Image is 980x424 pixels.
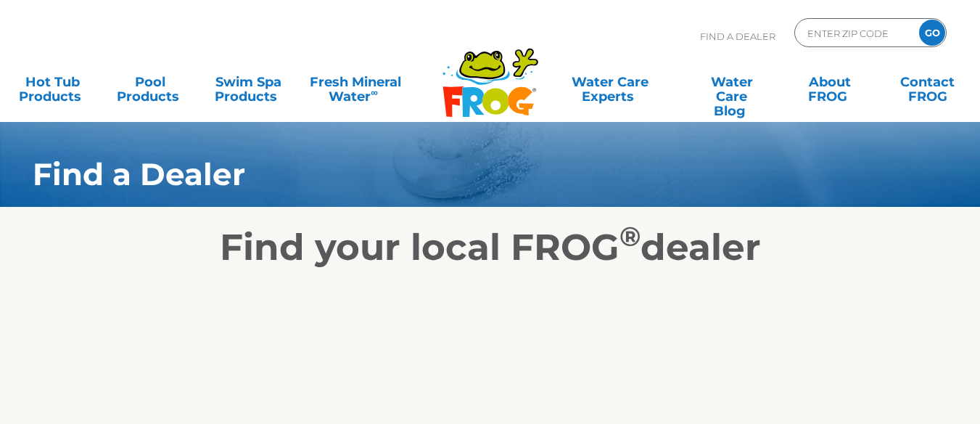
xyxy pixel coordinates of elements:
[889,68,965,97] a: ContactFROG
[371,86,378,98] sup: ∞
[548,68,672,97] a: Water CareExperts
[15,68,91,97] a: Hot TubProducts
[112,68,189,97] a: PoolProducts
[700,18,775,54] p: Find A Dealer
[33,157,873,192] h1: Find a Dealer
[308,68,403,97] a: Fresh MineralWater∞
[11,226,969,269] h2: Find your local FROG dealer
[919,20,945,46] input: GO
[619,220,641,253] sup: ®
[791,68,868,97] a: AboutFROG
[435,29,546,118] img: Frog Products Logo
[693,68,770,97] a: Water CareBlog
[210,68,287,97] a: Swim SpaProducts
